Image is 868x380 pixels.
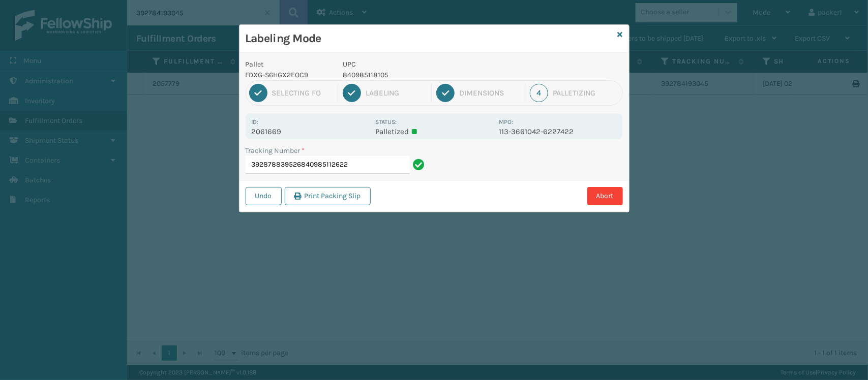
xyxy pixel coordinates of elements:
[343,84,361,102] div: 2
[553,88,619,98] div: Palletizing
[252,118,259,125] label: Id:
[246,187,282,205] button: Undo
[375,118,397,125] label: Status:
[246,31,614,46] h3: Labeling Mode
[272,88,333,98] div: Selecting FO
[246,145,305,156] label: Tracking Number
[459,88,520,98] div: Dimensions
[530,84,548,102] div: 4
[436,84,455,102] div: 3
[366,88,427,98] div: Labeling
[343,70,493,80] p: 840985118105
[499,127,616,136] p: 113-3661042-6227422
[249,84,267,102] div: 1
[499,118,513,125] label: MPO:
[246,59,331,70] p: Pallet
[252,127,369,136] p: 2061669
[246,70,331,80] p: FDXG-S6HGX2EOC9
[587,187,623,205] button: Abort
[343,59,493,70] p: UPC
[375,127,493,136] p: Palletized
[285,187,371,205] button: Print Packing Slip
